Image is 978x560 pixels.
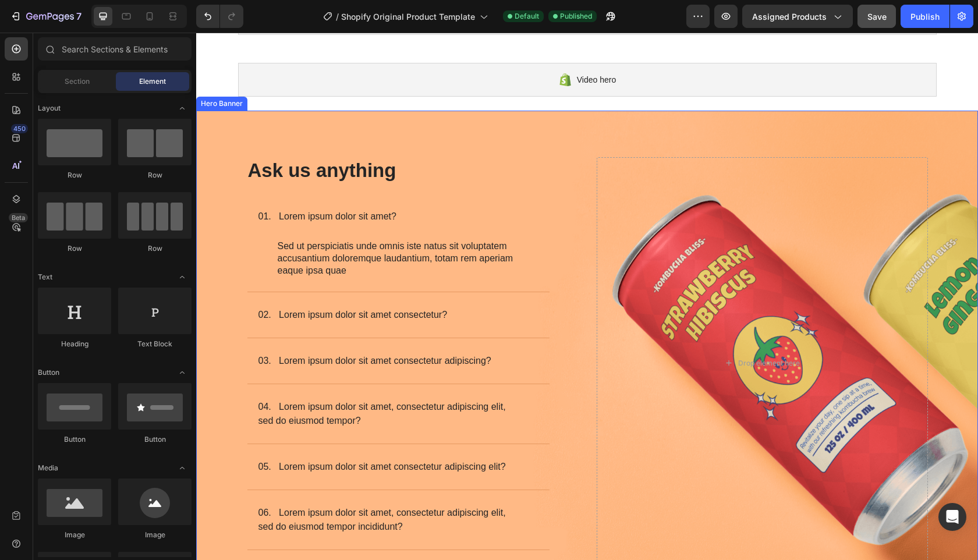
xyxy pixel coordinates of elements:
span: Toggle open [173,268,192,286]
button: Publish [901,5,949,28]
p: 04. Lorem ipsum dolor sit amet, consectetur adipiscing elit, sed do eiusmod tempor? [62,367,324,395]
span: Published [560,11,592,22]
div: Text Block [118,339,192,349]
p: 7 [76,9,81,23]
div: Image [118,530,192,540]
span: / [336,10,339,23]
div: Row [118,243,192,254]
h2: Ask us anything [51,125,354,152]
div: Heading [38,339,111,349]
p: 05. Lorem ipsum dolor sit amet consectetur adipiscing elit? [62,427,310,441]
p: 06. Lorem ipsum dolor sit amet, consectetur adipiscing elit, sed do eiusmod tempor incididunt? [62,473,324,501]
span: Shopify Original Product Template [341,10,475,23]
p: 01. Lorem ipsum dolor sit amet? [62,177,200,191]
span: Media [38,463,58,473]
span: Text [38,272,52,282]
button: Assigned Products [742,5,853,28]
span: Element [139,76,166,87]
div: Button [38,434,111,445]
button: Save [857,5,896,28]
span: Section [65,76,90,87]
p: 03. Lorem ipsum dolor sit amet consectetur adipiscing? [62,321,295,335]
iframe: Design area [196,33,978,560]
span: Save [867,12,887,22]
div: Publish [910,10,940,23]
p: 02. Lorem ipsum dolor sit amet consectetur? [62,275,251,289]
span: Default [515,11,539,22]
div: Hero Banner [2,66,49,76]
div: Beta [9,213,28,222]
p: Sed ut perspiciatis unde omnis iste natus sit voluptatem accusantium doloremque laudantium, totam... [81,208,343,244]
div: Row [118,170,192,180]
div: Undo/Redo [196,5,243,28]
div: Button [118,434,192,445]
input: Search Sections & Elements [38,37,192,61]
span: Toggle open [173,99,192,118]
span: Assigned Products [752,10,827,23]
div: 450 [11,124,28,133]
span: Layout [38,103,61,114]
div: Drop element here [542,326,604,335]
span: Video hero [381,40,420,54]
span: Toggle open [173,363,192,382]
div: Row [38,243,111,254]
div: Image [38,530,111,540]
div: Open Intercom Messenger [938,503,966,531]
button: 7 [5,5,87,28]
span: Button [38,367,59,378]
div: Row [38,170,111,180]
span: Toggle open [173,459,192,477]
